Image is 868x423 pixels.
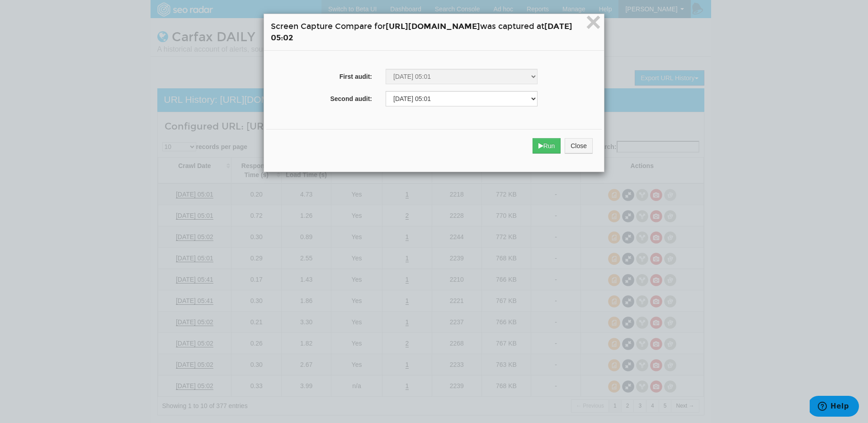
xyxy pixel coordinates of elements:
[585,7,601,37] span: ×
[386,21,480,31] span: [URL][DOMAIN_NAME]
[269,91,379,103] label: Second audit:
[565,138,593,154] button: Close
[585,14,601,33] button: Close
[269,69,379,81] label: First audit:
[810,396,859,418] iframe: Opens a widget where you can find more information
[271,21,597,43] h4: Screen Capture Compare for was captured at
[533,138,561,154] button: Run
